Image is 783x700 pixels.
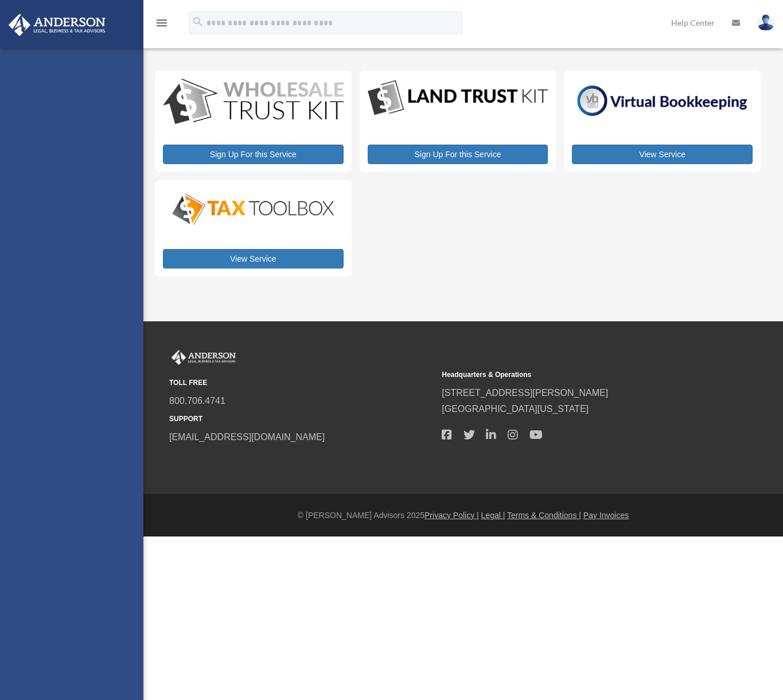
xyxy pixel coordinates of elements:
[368,145,548,164] a: Sign Up For this Service
[442,369,706,381] small: Headquarters & Operations
[572,145,753,164] a: View Service
[169,377,434,389] small: TOLL FREE
[155,16,169,30] i: menu
[143,508,783,523] div: © [PERSON_NAME] Advisors 2025
[169,432,325,442] a: [EMAIL_ADDRESS][DOMAIN_NAME]
[163,249,344,269] a: View Service
[163,145,344,164] a: Sign Up For this Service
[169,413,434,425] small: SUPPORT
[424,511,479,520] a: Privacy Policy |
[757,14,774,31] img: User Pic
[583,511,629,520] a: Pay Invoices
[155,20,169,30] a: menu
[368,79,548,118] img: LandTrust_lgo-1.jpg
[192,15,204,28] i: search
[5,14,109,36] img: Anderson Advisors Platinum Portal
[169,396,225,406] a: 800.706.4741
[442,388,608,398] a: [STREET_ADDRESS][PERSON_NAME]
[481,511,505,520] a: Legal |
[163,79,344,126] img: WS-Trust-Kit-lgo-1.jpg
[507,511,581,520] a: Terms & Conditions |
[442,404,589,414] a: [GEOGRAPHIC_DATA][US_STATE]
[169,350,238,365] img: Anderson Advisors Platinum Portal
